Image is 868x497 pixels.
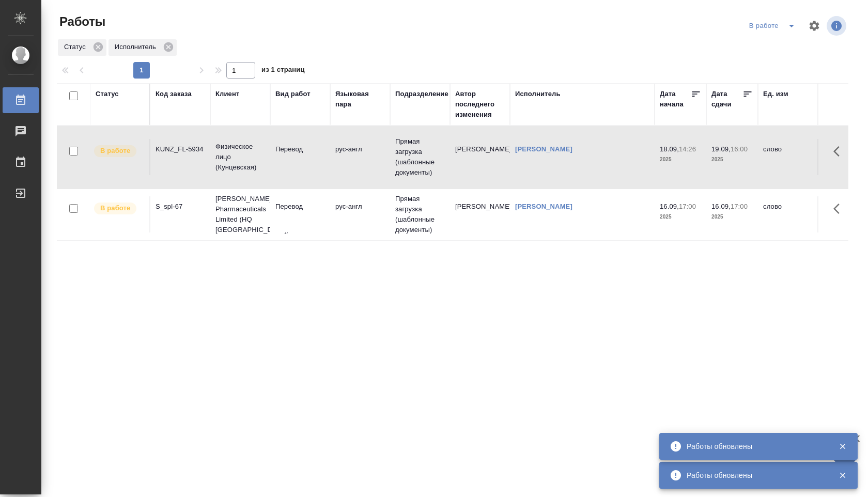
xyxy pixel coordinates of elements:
div: Работы обновлены [687,441,823,452]
p: 2025 [660,212,701,222]
td: рус-англ [330,139,390,175]
button: Закрыть [832,471,853,480]
p: [PERSON_NAME] Pharmaceuticals Limited (HQ [GEOGRAPHIC_DATA]) [215,194,265,235]
p: 16.09, [660,203,679,210]
div: Исполнитель выполняет работу [93,144,144,158]
td: [PERSON_NAME] [450,196,510,232]
p: 14:26 [679,145,696,153]
div: Вид работ [275,89,311,99]
div: Автор последнего изменения [455,89,505,120]
p: Перевод [275,201,325,212]
div: Исполнитель [515,89,561,99]
p: Физическое лицо (Кунцевская) [215,142,265,173]
p: Статус [64,42,89,52]
p: 19.09, [711,145,731,153]
p: В работе [100,146,130,156]
div: Языковая пара [335,89,385,110]
p: 2025 [711,212,753,222]
div: Исполнитель [109,39,177,56]
div: Статус [96,89,119,99]
div: Дата начала [660,89,691,110]
span: Работы [57,13,105,30]
td: слово [758,196,818,232]
p: В работе [100,203,130,213]
span: Посмотреть информацию [827,16,848,36]
p: 18.09, [660,145,679,153]
td: Прямая загрузка (шаблонные документы) [390,131,450,183]
div: Статус [58,39,106,56]
p: 16.09, [711,203,731,210]
div: S_spl-67 [156,201,205,212]
a: [PERSON_NAME] [515,145,572,153]
p: Перевод [275,144,325,154]
div: KUNZ_FL-5934 [156,144,205,154]
span: из 1 страниц [261,64,305,79]
td: слово [758,139,818,175]
p: Исполнитель [115,42,160,52]
button: Здесь прячутся важные кнопки [827,139,852,164]
p: 16:00 [731,145,748,153]
button: Закрыть [832,442,853,451]
span: Настроить таблицу [802,13,827,38]
a: [PERSON_NAME] [515,203,572,210]
div: Ед. изм [763,89,788,99]
div: Исполнитель выполняет работу [93,201,144,215]
p: 17:00 [679,203,696,210]
div: Работы обновлены [687,470,823,480]
div: Код заказа [156,89,192,99]
p: 2025 [711,154,753,165]
div: split button [747,18,802,34]
td: [PERSON_NAME] [450,139,510,175]
p: 2025 [660,154,701,165]
div: Клиент [215,89,239,99]
td: Прямая загрузка (шаблонные документы) [390,189,450,240]
div: Подразделение [395,89,448,99]
div: Дата сдачи [711,89,742,110]
p: 17:00 [731,203,748,210]
button: Здесь прячутся важные кнопки [827,196,852,221]
td: рус-англ [330,196,390,232]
